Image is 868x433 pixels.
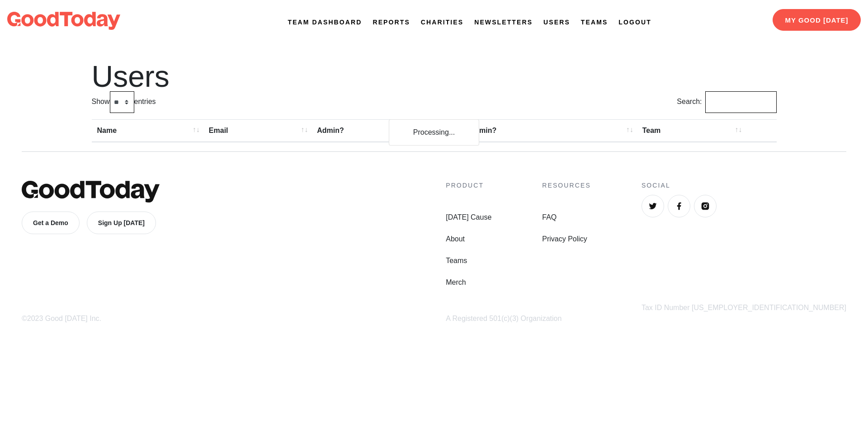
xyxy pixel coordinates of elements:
[694,195,717,217] a: Instagram
[675,202,684,211] img: Facebook
[446,212,491,223] a: [DATE] Cause
[542,212,591,223] a: FAQ
[92,91,156,113] label: Show entries
[668,195,690,217] a: Facebook
[446,313,642,324] div: A Registered 501(c)(3) Organization
[543,18,570,27] a: Users
[446,181,491,190] h4: Product
[474,18,533,27] a: Newsletters
[542,234,591,245] a: Privacy Policy
[642,195,664,217] a: Twitter
[373,18,410,27] a: Reports
[701,202,710,211] img: Instagram
[110,91,134,113] select: Showentries
[581,18,608,27] a: Teams
[648,202,657,211] img: Twitter
[22,212,80,234] a: Get a Demo
[542,181,591,190] h4: Resources
[642,302,846,313] div: Tax ID Number [US_EMPLOYER_IDENTIFICATION_NUMBER]
[7,12,120,30] img: logo-dark-da6b47b19159aada33782b937e4e11ca563a98e0ec6b0b8896e274de7198bfd4.svg
[92,61,777,91] h1: Users
[442,119,637,142] th: Super Admin?
[421,18,463,27] a: Charities
[389,119,479,146] div: Processing...
[311,119,442,142] th: Admin?
[618,18,651,27] a: Logout
[203,119,311,142] th: Email
[773,9,861,31] a: My Good [DATE]
[92,119,203,142] th: Name
[22,313,446,324] div: ©2023 Good [DATE] Inc.
[446,255,491,266] a: Teams
[642,181,846,190] h4: Social
[705,91,777,113] input: Search:
[288,18,362,27] a: Team Dashboard
[87,212,156,234] a: Sign Up [DATE]
[677,91,776,113] label: Search:
[446,277,491,288] a: Merch
[22,181,160,202] img: GoodToday
[637,119,746,142] th: Team
[446,234,491,245] a: About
